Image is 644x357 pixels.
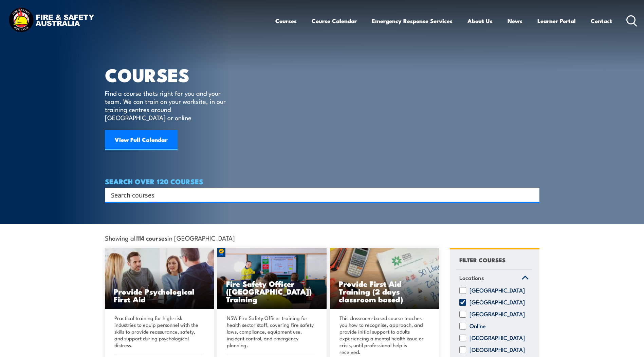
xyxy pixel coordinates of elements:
[459,273,484,282] span: Locations
[114,315,203,349] p: Practical training for high-risk industries to equip personnel with the skills to provide reassur...
[226,280,318,303] h3: Fire Safety Officer ([GEOGRAPHIC_DATA]) Training
[339,315,428,355] p: This classroom-based course teaches you how to recognise, approach, and provide initial support t...
[105,248,214,309] a: Provide Psychological First Aid
[312,12,357,30] a: Course Calendar
[467,12,493,30] a: About Us
[508,12,522,30] a: News
[459,255,505,264] h4: FILTER COURSES
[105,89,229,121] p: Find a course thats right for you and your team. We can train on your worksite, in our training c...
[105,248,214,309] img: Mental Health First Aid Training Course from Fire & Safety Australia
[114,287,205,303] h3: Provide Psychological First Aid
[470,287,525,294] label: [GEOGRAPHIC_DATA]
[470,335,525,341] label: [GEOGRAPHIC_DATA]
[470,311,525,318] label: [GEOGRAPHIC_DATA]
[105,130,178,150] a: View Full Calendar
[470,299,525,306] label: [GEOGRAPHIC_DATA]
[537,12,576,30] a: Learner Portal
[111,190,525,200] input: Search input
[227,315,315,349] p: NSW Fire Safety Officer training for health sector staff, covering fire safety laws, compliance, ...
[105,177,539,185] h4: SEARCH OVER 120 COURSES
[591,12,612,30] a: Contact
[470,346,525,353] label: [GEOGRAPHIC_DATA]
[330,248,439,309] img: Mental Health First Aid Training (Standard) – Classroom
[112,190,526,200] form: Search form
[217,248,327,309] img: Fire Safety Advisor
[470,323,486,330] label: Online
[330,248,439,309] a: Provide First Aid Training (2 days classroom based)
[137,233,167,242] strong: 114 courses
[372,12,453,30] a: Emergency Response Services
[217,248,327,309] a: Fire Safety Officer ([GEOGRAPHIC_DATA]) Training
[456,270,532,287] a: Locations
[339,280,430,303] h3: Provide First Aid Training (2 days classroom based)
[105,234,235,241] span: Showing all in [GEOGRAPHIC_DATA]
[275,12,297,30] a: Courses
[528,190,537,200] button: Search magnifier button
[105,67,236,82] h1: COURSES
